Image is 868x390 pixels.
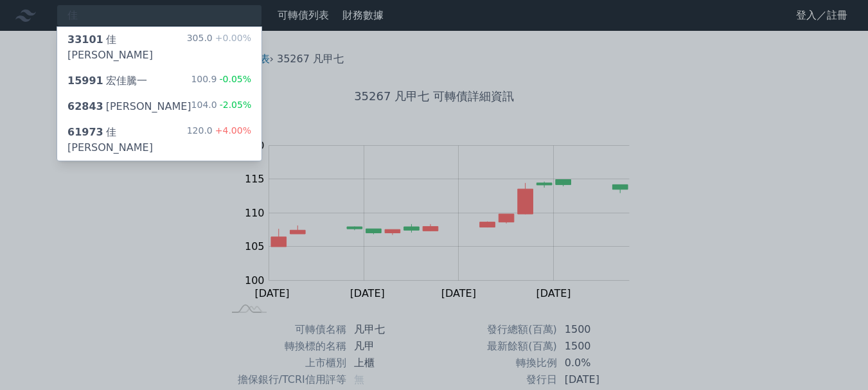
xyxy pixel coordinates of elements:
span: 33101 [67,33,103,46]
span: 15991 [67,75,103,87]
span: 62843 [67,100,103,112]
span: -0.05% [217,74,251,84]
span: +4.00% [213,125,251,136]
span: -2.05% [217,100,252,110]
div: 100.9 [191,73,251,89]
div: 佳[PERSON_NAME] [67,125,187,155]
div: 104.0 [191,99,252,114]
span: +0.00% [213,33,251,43]
a: 61973佳[PERSON_NAME] 120.0+4.00% [57,120,261,161]
span: 61973 [67,126,103,138]
a: 62843[PERSON_NAME] 104.0-2.05% [57,94,261,120]
div: 120.0 [187,125,251,155]
div: 305.0 [187,32,251,63]
div: 佳[PERSON_NAME] [67,32,187,63]
div: 宏佳騰一 [67,73,147,89]
a: 15991宏佳騰一 100.9-0.05% [57,68,261,94]
div: [PERSON_NAME] [67,99,191,114]
a: 33101佳[PERSON_NAME] 305.0+0.00% [57,27,261,68]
